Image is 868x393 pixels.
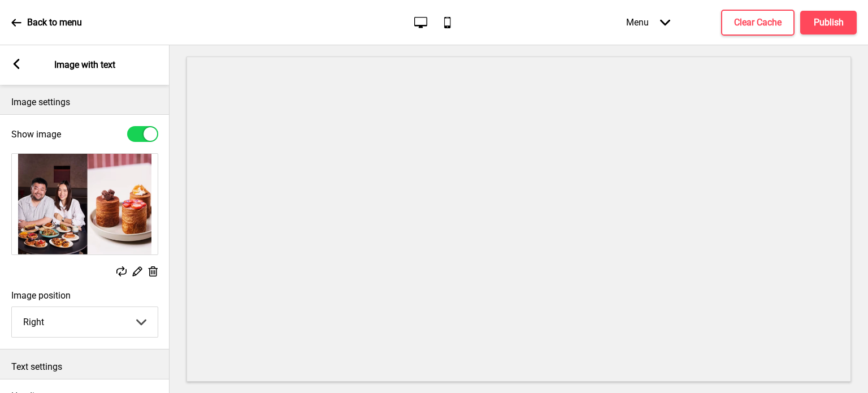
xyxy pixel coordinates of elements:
a: Back to menu [11,7,82,38]
h4: Publish [814,16,844,29]
p: Image settings [11,96,158,109]
label: Image position [11,290,158,301]
button: Publish [800,11,857,34]
p: Back to menu [27,16,82,29]
img: Image [12,154,158,254]
div: Menu [615,6,682,39]
label: Show image [11,129,61,140]
button: Clear Cache [721,10,795,36]
p: Text settings [11,361,158,373]
p: Image with text [54,59,115,71]
h4: Clear Cache [734,16,782,29]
